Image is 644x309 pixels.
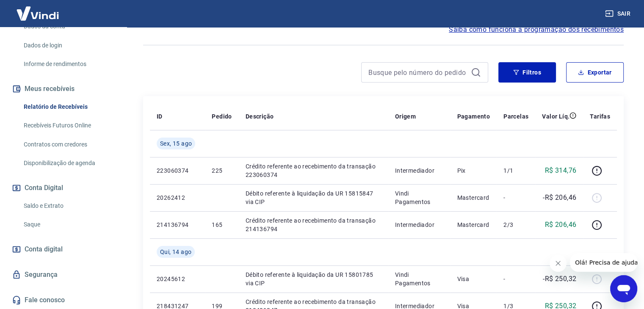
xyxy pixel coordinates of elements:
[246,189,381,206] p: Débito referente à liquidação da UR 15815847 via CIP
[570,253,637,272] iframe: Mensagem da empresa
[457,166,490,175] p: Pix
[20,98,116,116] a: Relatório de Recebíveis
[246,216,381,233] p: Crédito referente ao recebimento da transação 214136794
[395,270,444,287] p: Vindi Pagamentos
[503,166,528,175] p: 1/1
[395,221,444,229] p: Intermediador
[20,55,116,73] a: Informe de rendimentos
[20,197,116,215] a: Saldo e Extrato
[566,62,624,83] button: Exportar
[590,112,610,121] p: Tarifas
[503,275,528,283] p: -
[157,166,198,175] p: 223060374
[543,274,576,284] p: -R$ 250,32
[543,193,576,203] p: -R$ 206,46
[503,221,528,229] p: 2/3
[457,112,490,121] p: Pagamento
[498,62,556,83] button: Filtros
[20,154,116,172] a: Disponibilização de agenda
[10,240,116,259] a: Conta digital
[457,221,490,229] p: Mastercard
[246,162,381,179] p: Crédito referente ao recebimento da transação 223060374
[395,112,416,121] p: Origem
[503,193,528,202] p: -
[457,193,490,202] p: Mastercard
[20,216,116,233] a: Saque
[25,243,63,255] span: Conta digital
[20,117,116,134] a: Recebíveis Futuros Online
[10,80,116,98] button: Meus recebíveis
[542,112,569,121] p: Valor Líq.
[157,112,163,121] p: ID
[20,136,116,153] a: Contratos com credores
[545,220,577,230] p: R$ 206,46
[157,221,198,229] p: 214136794
[503,112,528,121] p: Parcelas
[550,255,567,272] iframe: Fechar mensagem
[395,189,444,206] p: Vindi Pagamentos
[395,166,444,175] p: Intermediador
[10,265,116,284] a: Segurança
[368,66,467,79] input: Busque pelo número do pedido
[212,112,232,121] p: Pedido
[457,275,490,283] p: Visa
[246,270,381,287] p: Débito referente à liquidação da UR 15801785 via CIP
[10,0,65,26] img: Vindi
[160,139,192,148] span: Sex, 15 ago
[603,6,634,22] button: Sair
[246,112,274,121] p: Descrição
[212,166,232,175] p: 225
[20,37,116,54] a: Dados de login
[212,221,232,229] p: 165
[5,6,71,13] span: Olá! Precisa de ajuda?
[157,193,198,202] p: 20262412
[545,166,577,176] p: R$ 314,76
[160,248,191,256] span: Qui, 14 ago
[610,275,637,302] iframe: Botão para abrir a janela de mensagens
[10,179,116,197] button: Conta Digital
[157,275,198,283] p: 20245612
[449,25,624,35] a: Saiba como funciona a programação dos recebimentos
